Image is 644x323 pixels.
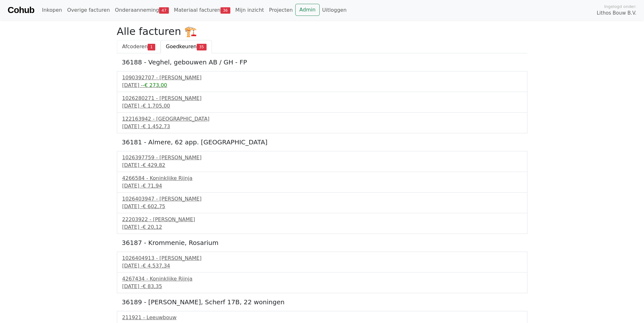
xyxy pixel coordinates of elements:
div: 4266584 - Koninklijke Rijnja [122,175,522,182]
a: 1026280271 - [PERSON_NAME][DATE] -€ 1.705,00 [122,95,522,110]
div: [DATE] - [122,203,522,210]
a: 1026397759 - [PERSON_NAME][DATE] -€ 429,82 [122,154,522,169]
div: 1026280271 - [PERSON_NAME] [122,95,522,102]
span: € 602,75 [143,203,165,209]
a: 122163942 - [GEOGRAPHIC_DATA][DATE] -€ 1.452,73 [122,115,522,130]
div: 211921 - Leeuwbouw [122,314,522,321]
h5: 36188 - Veghel, gebouwen AB / GH - FP [122,58,522,66]
a: Goedkeuren35 [161,40,212,53]
a: Materiaal facturen36 [171,4,233,16]
a: Cohub [8,3,34,18]
div: [DATE] - [122,223,522,231]
a: Onderaanneming47 [112,4,171,16]
a: Admin [295,4,320,16]
div: [DATE] - [122,102,522,110]
a: 1090392707 - [PERSON_NAME][DATE] --€ 273,00 [122,74,522,89]
h5: 36187 - Krommenie, Rosarium [122,239,522,247]
div: [DATE] - [122,82,522,89]
a: 1026403947 - [PERSON_NAME][DATE] -€ 602,75 [122,195,522,210]
div: 1026397759 - [PERSON_NAME] [122,154,522,161]
a: 4267434 - Koninklijke Rijnja[DATE] -€ 83,35 [122,275,522,290]
a: Overige facturen [65,4,112,16]
div: 4267434 - Koninklijke Rijnja [122,275,522,283]
span: € 4.537,34 [143,263,170,269]
div: 1026404913 - [PERSON_NAME] [122,254,522,262]
div: [DATE] - [122,161,522,169]
span: € 71,94 [143,183,162,189]
h2: Alle facturen 🏗️ [117,25,527,37]
h5: 36181 - Almere, 62 app. [GEOGRAPHIC_DATA] [122,138,522,146]
a: Afcoderen1 [117,40,161,53]
a: 4266584 - Koninklijke Rijnja[DATE] -€ 71,94 [122,175,522,190]
span: € 429,82 [143,162,165,168]
a: Projecten [266,4,295,16]
span: € 83,35 [143,283,162,289]
div: 1090392707 - [PERSON_NAME] [122,74,522,82]
span: Lithos Bouw B.V. [597,10,636,17]
div: [DATE] - [122,182,522,190]
a: 1026404913 - [PERSON_NAME][DATE] -€ 4.537,34 [122,254,522,270]
span: € 1.452,73 [143,123,170,129]
a: Uitloggen [320,4,349,16]
span: € 1.705,00 [143,103,170,109]
div: [DATE] - [122,283,522,290]
div: [DATE] - [122,262,522,270]
span: 35 [197,44,207,50]
span: Goedkeuren [166,43,197,49]
span: 1 [148,44,155,50]
span: Afcoderen [122,43,148,49]
div: 122163942 - [GEOGRAPHIC_DATA] [122,115,522,123]
span: 47 [159,7,169,14]
a: Inkopen [39,4,64,16]
span: -€ 273,00 [143,82,167,88]
span: Ingelogd onder: [604,3,636,10]
div: 22203922 - [PERSON_NAME] [122,216,522,223]
a: 22203922 - [PERSON_NAME][DATE] -€ 20,12 [122,216,522,231]
h5: 36189 - [PERSON_NAME], Scherf 17B, 22 woningen [122,298,522,306]
span: € 20,12 [143,224,162,230]
a: Mijn inzicht [233,4,267,16]
div: [DATE] - [122,123,522,130]
span: 36 [220,7,230,14]
div: 1026403947 - [PERSON_NAME] [122,195,522,203]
